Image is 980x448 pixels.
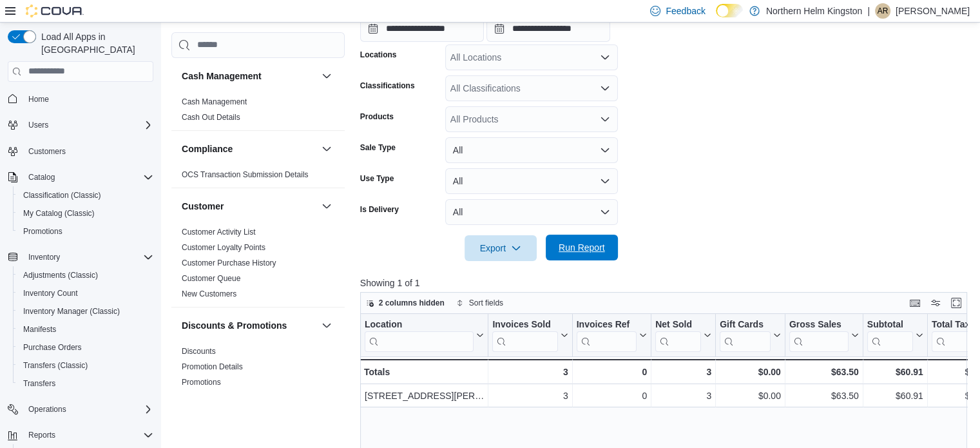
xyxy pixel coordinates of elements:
[28,146,66,157] span: Customers
[789,318,849,351] div: Gross Sales
[789,318,849,331] div: Gross Sales
[445,199,618,225] button: All
[13,375,159,393] button: Transfers
[23,402,72,417] button: Operations
[182,200,316,213] button: Customer
[364,364,484,380] div: Totals
[182,112,240,122] span: Cash Out Details
[3,400,159,418] button: Operations
[28,172,55,182] span: Catalog
[23,249,153,265] span: Inventory
[3,142,159,161] button: Customers
[360,204,399,215] label: Is Delivery
[360,277,974,289] p: Showing 1 of 1
[182,319,287,332] h3: Discounts & Promotions
[896,3,970,19] p: [PERSON_NAME]
[445,168,618,194] button: All
[789,318,859,351] button: Gross Sales
[23,378,55,389] span: Transfers
[18,340,153,355] span: Purchase Orders
[319,141,334,157] button: Compliance
[23,190,101,200] span: Classification (Classic)
[3,248,159,266] button: Inventory
[182,258,276,268] span: Customer Purchase History
[13,222,159,240] button: Promotions
[666,5,705,17] span: Feedback
[171,224,345,307] div: Customer
[720,364,781,380] div: $0.00
[469,298,503,308] span: Sort fields
[379,298,445,308] span: 2 columns hidden
[365,318,484,351] button: Location
[13,204,159,222] button: My Catalog (Classic)
[492,318,557,351] div: Invoices Sold
[576,364,646,380] div: 0
[576,318,636,331] div: Invoices Ref
[13,320,159,338] button: Manifests
[486,16,610,42] input: Press the down key to open a popover containing a calendar.
[546,235,618,260] button: Run Report
[28,430,55,440] span: Reports
[23,208,95,219] span: My Catalog (Classic)
[18,224,68,239] a: Promotions
[28,94,49,104] span: Home
[171,344,345,395] div: Discounts & Promotions
[23,306,120,317] span: Inventory Manager (Classic)
[182,70,316,83] button: Cash Management
[182,273,240,284] span: Customer Queue
[867,388,923,404] div: $60.91
[182,289,236,299] span: New Customers
[361,295,450,311] button: 2 columns hidden
[182,258,276,268] a: Customer Purchase History
[13,186,159,204] button: Classification (Classic)
[28,252,60,262] span: Inventory
[23,360,88,371] span: Transfers (Classic)
[23,117,153,133] span: Users
[867,3,870,19] p: |
[26,5,84,17] img: Cova
[18,358,153,373] span: Transfers (Classic)
[720,318,771,331] div: Gift Cards
[18,206,153,221] span: My Catalog (Classic)
[360,142,396,153] label: Sale Type
[182,378,221,387] a: Promotions
[23,249,65,265] button: Inventory
[23,402,153,417] span: Operations
[492,318,557,331] div: Invoices Sold
[18,224,153,239] span: Promotions
[18,206,100,221] a: My Catalog (Classic)
[360,112,394,122] label: Products
[716,17,716,18] span: Dark Mode
[182,362,243,371] a: Promotion Details
[360,173,394,184] label: Use Type
[13,338,159,356] button: Purchase Orders
[23,324,56,335] span: Manifests
[23,342,82,353] span: Purchase Orders
[18,376,153,391] span: Transfers
[3,90,159,108] button: Home
[576,318,646,351] button: Invoices Ref
[319,199,334,214] button: Customer
[492,364,568,380] div: 3
[600,52,610,63] button: Open list of options
[182,170,309,179] a: OCS Transaction Submission Details
[182,227,256,237] span: Customer Activity List
[13,266,159,284] button: Adjustments (Classic)
[867,318,913,331] div: Subtotal
[23,170,60,185] button: Catalog
[600,114,610,124] button: Open list of options
[18,322,61,337] a: Manifests
[720,318,781,351] button: Gift Cards
[182,170,309,180] span: OCS Transaction Submission Details
[365,318,474,351] div: Location
[716,4,743,17] input: Dark Mode
[23,427,153,443] span: Reports
[182,242,265,253] span: Customer Loyalty Points
[13,356,159,375] button: Transfers (Classic)
[182,274,240,283] a: Customer Queue
[182,377,221,387] span: Promotions
[3,426,159,444] button: Reports
[23,117,53,133] button: Users
[18,286,83,301] a: Inventory Count
[18,268,103,283] a: Adjustments (Classic)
